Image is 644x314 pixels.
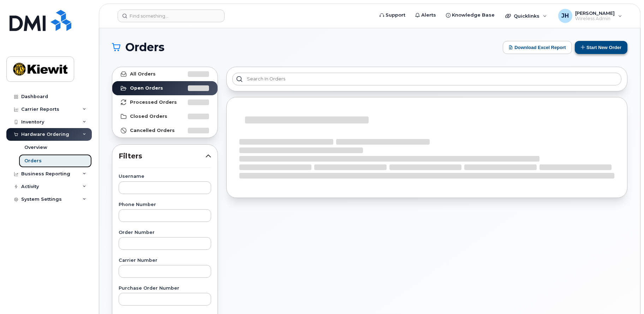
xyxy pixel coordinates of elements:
label: Username [119,174,211,179]
label: Carrier Number [119,258,211,263]
iframe: Messenger Launcher [613,283,639,309]
a: Processed Orders [112,95,217,109]
a: Open Orders [112,81,217,95]
button: Download Excel Report [503,41,572,54]
button: Start New Order [575,41,627,54]
label: Order Number [119,230,211,235]
label: Phone Number [119,203,211,207]
label: Purchase Order Number [119,286,211,291]
strong: All Orders [130,71,156,77]
span: Orders [125,42,165,53]
strong: Closed Orders [130,114,167,119]
a: Cancelled Orders [112,123,217,138]
strong: Processed Orders [130,99,177,105]
a: Closed Orders [112,109,217,123]
strong: Cancelled Orders [130,128,175,133]
a: All Orders [112,67,217,81]
span: Filters [119,151,205,161]
strong: Open Orders [130,85,163,91]
input: Search in orders [232,73,621,85]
